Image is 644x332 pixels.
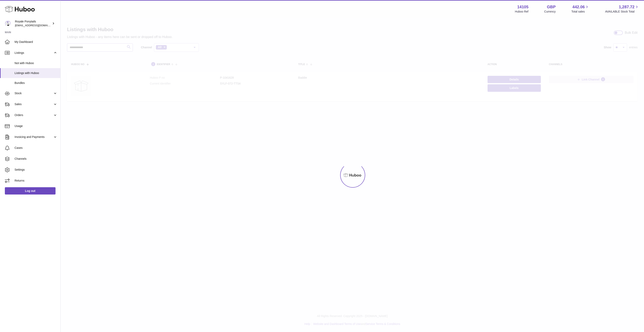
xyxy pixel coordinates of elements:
img: internalAdmin-14105@internal.huboo.com [5,20,11,26]
div: Huboo Ref [515,10,529,14]
span: 1,287.72 [619,4,635,10]
span: Channels [15,157,57,161]
span: 442.06 [572,4,585,10]
span: Usage [15,124,57,128]
span: AVAILABLE Stock Total [605,10,639,14]
a: Log out [5,187,56,195]
span: Sales [15,102,53,106]
div: Currency [544,10,556,14]
span: Cases [15,146,57,150]
span: Total sales [571,10,589,14]
span: My Dashboard [15,40,57,44]
span: Invoicing and Payments [15,135,53,139]
span: Returns [15,179,57,183]
strong: 14105 [517,4,529,10]
span: Stock [15,91,53,95]
span: Listings with Huboo [15,71,57,75]
span: Settings [15,168,57,172]
span: Not with Huboo [15,61,57,65]
span: Listings [15,51,53,55]
div: Royale Ponytails [15,20,51,27]
span: [EMAIL_ADDRESS][DOMAIN_NAME] [15,24,59,27]
a: 442.06 Total sales [571,4,589,14]
strong: GBP [547,4,556,10]
span: Bundles [15,81,57,85]
span: Orders [15,113,53,117]
a: 1,287.72 AVAILABLE Stock Total [605,4,639,14]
